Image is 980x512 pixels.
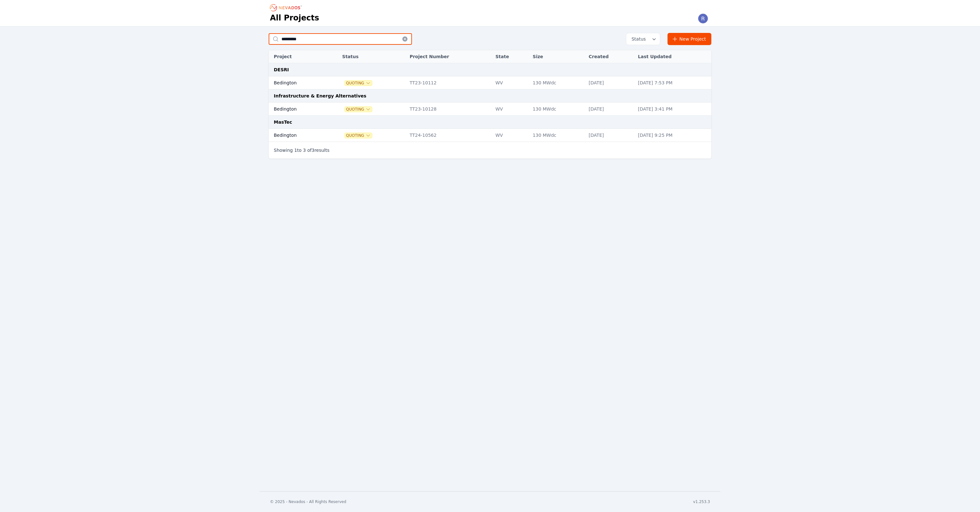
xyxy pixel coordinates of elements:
[269,103,327,116] td: Bedington
[530,50,586,63] th: Size
[693,499,710,504] div: v1.253.3
[270,13,319,23] h1: All Projects
[345,81,372,86] button: Quoting
[586,50,635,63] th: Created
[407,103,492,116] td: TT23-10128
[270,499,346,504] div: © 2025 - Nevados - All Rights Reserved
[270,3,304,13] nav: Breadcrumb
[586,103,635,116] td: [DATE]
[635,129,711,142] td: [DATE] 9:25 PM
[530,129,586,142] td: 130 MWdc
[668,33,711,45] a: New Project
[269,116,711,129] td: MasTec
[492,103,530,116] td: WV
[586,129,635,142] td: [DATE]
[407,76,492,89] td: TT23-10112
[269,76,327,89] td: Bedington
[339,50,407,63] th: Status
[345,133,372,138] button: Quoting
[492,129,530,142] td: WV
[626,33,660,45] button: Status
[269,129,711,142] tr: BedingtonQuotingTT24-10562WV130 MWdc[DATE][DATE] 9:25 PM
[269,76,711,89] tr: BedingtonQuotingTT23-10112WV130 MWdc[DATE][DATE] 7:53 PM
[269,129,327,142] td: Bedington
[635,50,711,63] th: Last Updated
[269,89,711,103] td: Infrastructure & Energy Alternatives
[269,50,327,63] th: Project
[492,76,530,89] td: WV
[492,50,530,63] th: State
[294,148,297,153] span: 1
[303,148,306,153] span: 3
[635,103,711,116] td: [DATE] 3:41 PM
[407,50,492,63] th: Project Number
[312,148,314,153] span: 3
[586,76,635,89] td: [DATE]
[269,103,711,116] tr: BedingtonQuotingTT23-10128WV130 MWdc[DATE][DATE] 3:41 PM
[635,76,711,89] td: [DATE] 7:53 PM
[274,147,329,153] p: Showing to of results
[629,36,646,42] span: Status
[407,129,492,142] td: TT24-10562
[698,13,708,24] img: Riley Caron
[530,103,586,116] td: 130 MWdc
[345,107,372,112] button: Quoting
[530,76,586,89] td: 130 MWdc
[269,63,711,76] td: DESRI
